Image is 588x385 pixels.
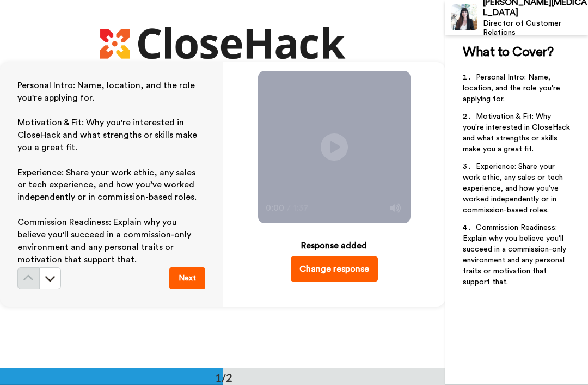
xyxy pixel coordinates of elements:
span: What to Cover? [463,46,553,59]
span: Motivation & Fit: Why you're interested in CloseHack and what strengths or skills make you a grea... [463,113,572,153]
span: Experience: Share your work ethic, any sales or tech experience, and how you’ve worked independen... [463,163,565,214]
div: Director of Customer Relations [483,19,587,38]
div: Response added [301,239,367,252]
span: 0:00 [266,201,285,215]
span: Commission Readiness: Explain why you believe you'll succeed in a commission-only environment and... [17,218,193,264]
img: Mute/Unmute [390,203,401,213]
span: 1:37 [293,201,312,215]
span: Commission Readiness: Explain why you believe you'll succeed in a commission-only environment and... [463,224,568,286]
span: Personal Intro: Name, location, and the role you're applying for. [17,81,197,102]
span: Motivation & Fit: Why you're interested in CloseHack and what strengths or skills make you a grea... [17,118,199,152]
span: / [287,201,291,215]
div: 1/2 [198,370,250,385]
button: Change response [291,256,378,282]
button: Next [169,267,205,289]
span: Experience: Share your work ethic, any sales or tech experience, and how you’ve worked independen... [17,168,198,202]
img: Profile Image [451,4,477,30]
span: Personal Intro: Name, location, and the role you're applying for. [463,74,562,103]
